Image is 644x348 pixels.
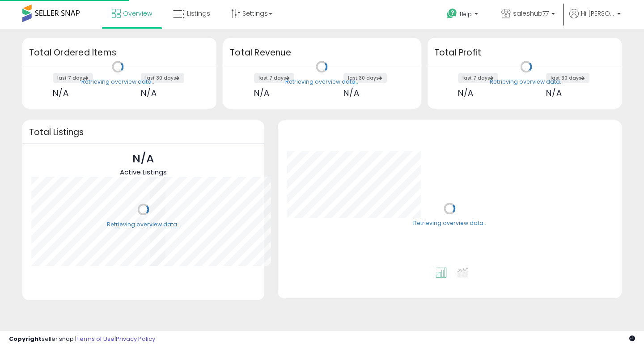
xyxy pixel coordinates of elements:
[490,78,563,86] div: Retrieving overview data..
[440,1,487,29] a: Help
[569,9,621,29] a: Hi [PERSON_NAME]
[81,78,154,86] div: Retrieving overview data..
[9,335,155,344] div: seller snap | |
[460,10,472,18] span: Help
[513,9,549,18] span: saleshub77
[76,335,114,343] a: Terms of Use
[187,9,210,18] span: Listings
[413,220,486,228] div: Retrieving overview data..
[9,335,42,343] strong: Copyright
[116,335,155,343] a: Privacy Policy
[107,221,180,229] div: Retrieving overview data..
[446,8,458,19] i: Get Help
[123,9,152,18] span: Overview
[581,9,614,18] span: Hi [PERSON_NAME]
[285,78,358,86] div: Retrieving overview data..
